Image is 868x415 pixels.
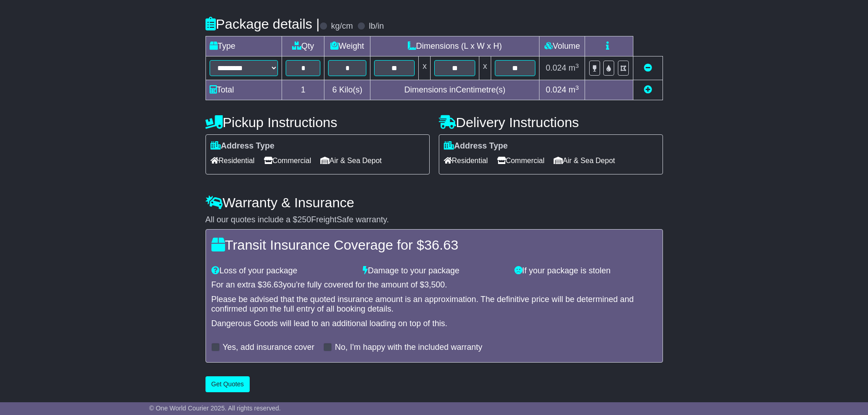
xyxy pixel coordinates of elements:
[444,154,488,168] span: Residential
[324,36,370,56] td: Weight
[644,85,652,94] a: Add new item
[332,85,337,94] span: 6
[205,195,663,210] h4: Warranty & Insurance
[554,154,615,168] span: Air & Sea Depot
[324,80,370,100] td: Kilo(s)
[331,21,353,31] label: kg/cm
[211,280,657,290] div: For an extra $ you're fully covered for the amount of $ .
[335,343,483,353] label: No, I'm happy with the included warranty
[546,63,566,72] span: 0.024
[369,21,384,31] label: lb/in
[207,266,359,276] div: Loss of your package
[223,343,314,353] label: Yes, add insurance cover
[205,36,282,56] td: Type
[444,141,508,151] label: Address Type
[264,154,311,168] span: Commercial
[211,237,657,252] h4: Transit Insurance Coverage for $
[205,115,430,130] h4: Pickup Instructions
[211,295,657,314] div: Please be advised that the quoted insurance amount is an approximation. The definitive price will...
[497,154,544,168] span: Commercial
[569,85,579,94] span: m
[370,80,539,100] td: Dimensions in Centimetre(s)
[644,63,652,72] a: Remove this item
[569,63,579,72] span: m
[424,280,445,289] span: 3,500
[282,36,324,56] td: Qty
[262,280,283,289] span: 36.63
[205,16,320,31] h4: Package details |
[546,85,566,94] span: 0.024
[211,141,275,151] label: Address Type
[510,266,662,276] div: If your package is stolen
[320,154,382,168] span: Air & Sea Depot
[539,36,585,56] td: Volume
[575,62,579,69] sup: 3
[205,215,663,225] div: All our quotes include a $ FreightSafe warranty.
[419,56,431,80] td: x
[205,80,282,100] td: Total
[575,84,579,91] sup: 3
[211,154,255,168] span: Residential
[370,36,539,56] td: Dimensions (L x W x H)
[211,319,657,329] div: Dangerous Goods will lead to an additional loading on top of this.
[424,237,458,252] span: 36.63
[439,115,663,130] h4: Delivery Instructions
[479,56,491,80] td: x
[358,266,510,276] div: Damage to your package
[205,376,250,392] button: Get Quotes
[282,80,324,100] td: 1
[149,405,281,412] span: © One World Courier 2025. All rights reserved.
[298,215,311,224] span: 250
